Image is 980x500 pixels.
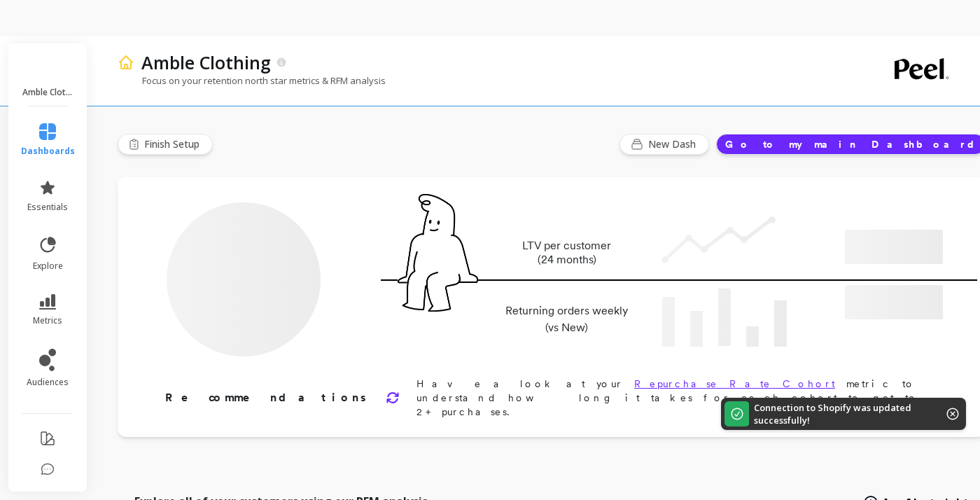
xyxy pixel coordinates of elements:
span: metrics [33,315,62,326]
span: essentials [27,202,68,213]
p: LTV per customer (24 months) [501,239,632,267]
p: Returning orders weekly (vs New) [501,303,632,336]
span: New Dash [648,137,700,151]
p: Connection to Shopify was updated successfully! [754,401,925,426]
span: dashboards [21,146,75,157]
img: header icon [118,54,134,71]
p: Recommendations [165,389,369,406]
img: pal seatted on line [398,194,478,312]
button: New Dash [619,134,709,155]
span: explore [33,261,63,272]
span: Finish Setup [144,137,204,151]
p: Focus on your retention north star metrics & RFM analysis [118,74,386,87]
a: Repurchase Rate Cohort [634,378,835,389]
p: Have a look at your metric to understand how long it takes for each cohort to get to 2+ purchases. [416,377,941,419]
span: AC [41,59,55,75]
p: Amble Clothing [141,50,271,74]
span: audiences [27,377,69,388]
p: Amble Clothing [22,87,73,98]
button: Finish Setup [118,134,213,155]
